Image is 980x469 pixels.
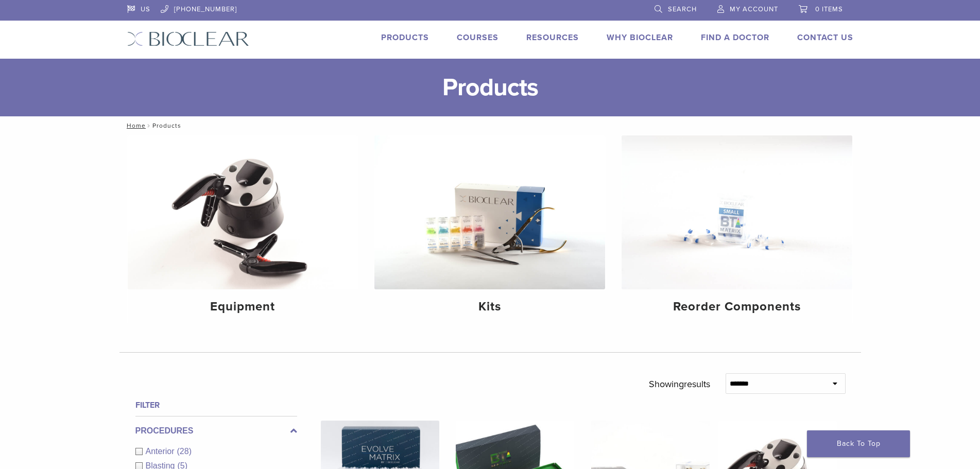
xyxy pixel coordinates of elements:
[797,32,853,43] a: Contact Us
[457,32,498,43] a: Courses
[383,298,597,316] h4: Kits
[124,122,146,129] a: Home
[649,373,710,395] p: Showing results
[119,116,861,135] nav: Products
[815,5,843,13] span: 0 items
[146,123,152,128] span: /
[668,5,697,13] span: Search
[128,135,358,323] a: Equipment
[807,430,910,457] a: Back To Top
[135,399,297,411] h4: Filter
[622,135,852,323] a: Reorder Components
[701,32,769,43] a: Find A Doctor
[526,32,579,43] a: Resources
[127,31,249,46] img: Bioclear
[622,135,852,289] img: Reorder Components
[374,135,605,289] img: Kits
[135,425,297,437] label: Procedures
[136,298,350,316] h4: Equipment
[381,32,429,43] a: Products
[730,5,778,13] span: My Account
[128,135,358,289] img: Equipment
[177,447,192,456] span: (28)
[374,135,605,323] a: Kits
[146,447,177,456] span: Anterior
[630,298,844,316] h4: Reorder Components
[607,32,673,43] a: Why Bioclear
